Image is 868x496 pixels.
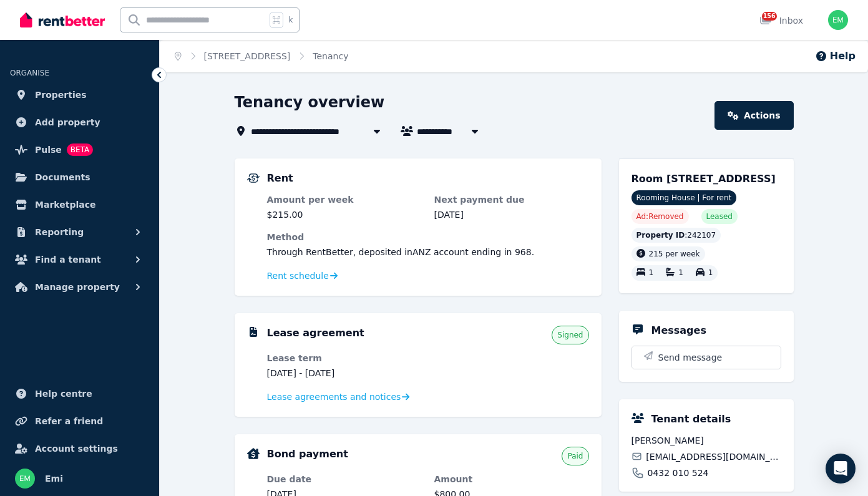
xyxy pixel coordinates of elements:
[10,409,149,434] a: Refer a friend
[247,448,260,459] img: Bond Details
[267,447,348,462] h5: Bond payment
[267,391,410,403] a: Lease agreements and notices
[651,412,731,427] h5: Tenant details
[35,115,100,130] span: Add property
[267,367,422,379] dd: [DATE] - [DATE]
[15,469,35,489] img: Emi
[434,208,589,221] dd: [DATE]
[35,386,92,401] span: Help centre
[35,197,95,212] span: Marketplace
[10,82,149,107] a: Properties
[10,436,149,461] a: Account settings
[649,269,654,278] span: 1
[10,137,149,162] a: PulseBETA
[658,351,723,364] span: Send message
[35,170,90,185] span: Documents
[35,441,118,456] span: Account settings
[815,49,856,64] button: Help
[759,14,803,27] div: Inbox
[267,247,535,257] span: Through RentBetter , deposited in ANZ account ending in 968 .
[10,192,149,217] a: Marketplace
[636,212,684,221] span: Ad: Removed
[434,473,589,485] dt: Amount
[10,110,149,135] a: Add property
[10,220,149,245] button: Reporting
[288,15,293,25] span: k
[267,231,589,243] dt: Method
[762,12,777,21] span: 156
[434,193,589,206] dt: Next payment due
[67,143,93,156] span: BETA
[632,346,781,369] button: Send message
[35,87,87,102] span: Properties
[10,165,149,190] a: Documents
[557,330,583,340] span: Signed
[160,40,363,72] nav: Breadcrumb
[267,352,422,364] dt: Lease term
[714,101,793,130] a: Actions
[651,323,706,338] h5: Messages
[678,269,683,278] span: 1
[313,50,348,62] span: Tenancy
[35,252,101,267] span: Find a tenant
[828,10,848,30] img: Emi
[648,467,709,479] span: 0432 010 524
[10,381,149,406] a: Help centre
[631,190,737,205] span: Rooming House | For rent
[267,391,401,403] span: Lease agreements and notices
[826,454,856,484] div: Open Intercom Messenger
[267,473,422,485] dt: Due date
[20,11,105,29] img: RentBetter
[267,326,364,341] h5: Lease agreement
[35,142,62,157] span: Pulse
[35,414,103,429] span: Refer a friend
[204,51,291,61] a: [STREET_ADDRESS]
[10,247,149,272] button: Find a tenant
[631,434,781,447] span: [PERSON_NAME]
[267,193,422,206] dt: Amount per week
[646,450,781,463] span: [EMAIL_ADDRESS][DOMAIN_NAME]
[267,270,329,282] span: Rent schedule
[10,275,149,299] button: Manage property
[631,228,721,243] div: : 242107
[706,212,733,221] span: Leased
[235,92,385,112] h1: Tenancy overview
[708,269,713,278] span: 1
[35,280,120,294] span: Manage property
[267,208,422,221] dd: $215.00
[247,173,260,183] img: Rental Payments
[45,471,63,486] span: Emi
[267,171,293,186] h5: Rent
[567,451,583,461] span: Paid
[10,69,49,77] span: ORGANISE
[649,250,700,258] span: 215 per week
[631,173,776,185] span: Room [STREET_ADDRESS]
[35,225,84,240] span: Reporting
[636,230,685,240] span: Property ID
[267,270,338,282] a: Rent schedule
